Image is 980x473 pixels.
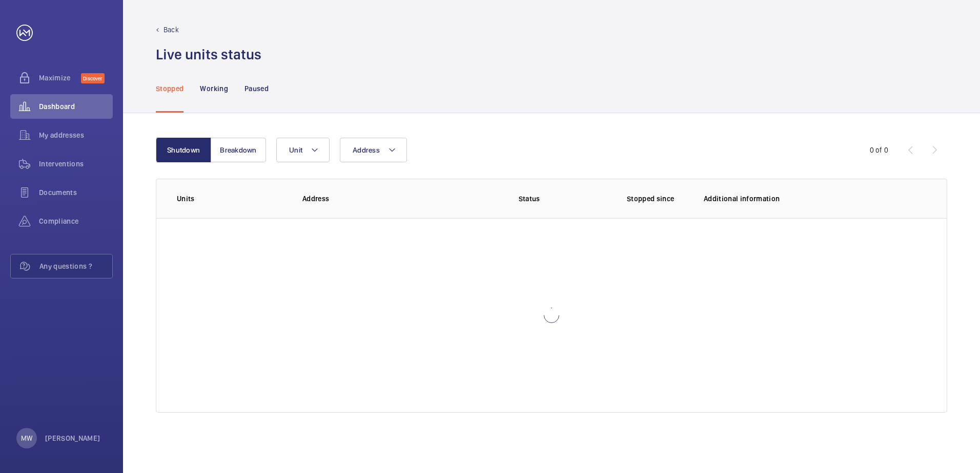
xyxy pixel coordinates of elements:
p: Paused [244,83,269,94]
span: Compliance [39,216,113,226]
span: Any questions ? [39,261,112,271]
button: Breakdown [211,138,266,162]
p: MW [21,433,32,443]
p: Back [164,25,179,35]
button: Address [340,138,407,162]
span: Unit [289,146,302,154]
div: 0 of 0 [870,145,888,155]
p: Address [302,193,448,204]
p: Additional information [704,193,926,204]
span: Dashboard [39,101,113,112]
p: [PERSON_NAME] [45,433,100,443]
button: Unit [276,138,330,162]
span: Discover [81,73,105,83]
button: Shutdown [156,138,211,162]
p: Stopped [156,83,183,94]
h1: Live units status [156,45,261,64]
span: Documents [39,187,113,198]
p: Working [200,83,228,94]
p: Units [177,193,286,204]
span: Maximize [39,73,81,83]
span: Interventions [39,159,113,169]
p: Status [455,193,603,204]
p: Stopped since [627,193,687,204]
span: Address [353,146,380,154]
span: My addresses [39,130,113,140]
